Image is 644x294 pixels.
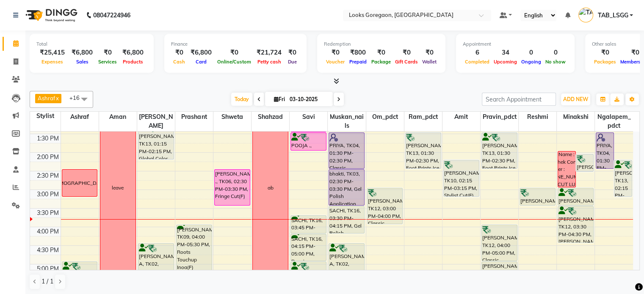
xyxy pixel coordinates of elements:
div: leave [112,184,124,192]
div: PRIYA, TK04, 01:30 PM-02:30 PM, Classic Manicure(F) [329,133,364,168]
span: ADD NEW [563,96,588,102]
span: Prepaid [347,59,369,65]
span: muskan_nails [328,112,365,131]
span: Voucher [324,59,347,65]
div: ₹0 [215,48,253,58]
span: Pravin_pdct [481,112,518,122]
span: 1 / 1 [41,277,53,286]
span: Aman [99,112,137,122]
div: 3:00 PM [35,190,61,199]
div: ₹6,800 [68,48,96,58]
div: 6 [463,48,492,58]
span: Reshmi [519,112,556,122]
div: [PERSON_NAME], TK09, 04:00 PM-05:30 PM, Roots Touchup Inoa(F) [177,225,212,279]
a: x [55,95,59,102]
div: 2:00 PM [35,153,61,162]
div: Stylist [30,112,61,121]
div: 2:30 PM [35,171,61,180]
span: Ram_pdct [404,112,442,122]
div: ₹800 [347,48,369,58]
span: Shahzad [252,112,289,122]
span: Online/Custom [215,59,253,65]
span: Package [369,59,393,65]
div: [PERSON_NAME], TK10, 02:15 PM-03:15 PM, Stylist Cut(F) [444,160,479,196]
span: Ashraf [61,112,99,122]
div: Appointment [463,41,568,48]
span: Minakshi [557,112,594,122]
span: Ongoing [519,59,543,65]
div: [PERSON_NAME] A, TK02, 04:30 PM-05:30 PM, French Gel Polish [329,244,364,279]
div: ₹0 [324,48,347,58]
div: [PERSON_NAME], TK13, 01:30 PM-02:30 PM, Foot Prints Ice Cream Manicure(M) [406,133,441,168]
span: No show [543,59,568,65]
span: Petty cash [255,59,283,65]
div: ₹21,724 [253,48,285,58]
span: Upcoming [492,59,519,65]
span: Sales [74,59,91,65]
div: 1:30 PM [35,134,61,143]
span: Amit [442,112,480,122]
span: Shweta [213,112,251,122]
div: Total [36,41,147,48]
div: ₹0 [420,48,439,58]
span: Cash [171,59,187,65]
div: 4:00 PM [35,227,61,236]
span: Packages [592,59,618,65]
div: ₹0 [171,48,187,58]
span: Expenses [39,59,65,65]
div: [PERSON_NAME], TK12, 03:00 PM-03:30 PM, Stylist Cut(M) [558,188,593,205]
div: 5:00 PM [35,264,61,273]
span: Fri [272,96,287,102]
span: Card [193,59,209,65]
div: [DEMOGRAPHIC_DATA] [51,179,108,187]
span: Services [96,59,119,65]
div: POOJA ., TK05, 01:30 PM-02:00 PM, Roll On Full Legs [291,133,326,150]
div: bhakti, TK03, 02:30 PM-03:30 PM, Gel Polish Application [329,170,364,205]
span: +16 [69,94,86,101]
span: Ashraf [38,95,55,102]
img: logo [22,3,80,27]
div: [PERSON_NAME], TK12, 03:30 PM-04:30 PM, [PERSON_NAME] Trimming [558,206,593,242]
div: [PERSON_NAME] ., TK06, 02:30 PM-03:30 PM, Fringe Cut(F) [215,170,250,205]
div: Finance [171,41,300,48]
div: SACHI, TK16, 04:15 PM-05:00 PM, Premium Wax~Full Legs [291,234,326,261]
div: SACHI, TK16, 03:30 PM-04:15 PM, Gel Polish Application [329,206,364,233]
div: Redemption [324,41,439,48]
div: [PERSON_NAME], TK12, 04:00 PM-05:00 PM, Classic Pedicure(M) [482,225,517,261]
div: 3:30 PM [35,209,61,217]
div: ₹0 [285,48,300,58]
div: ₹0 [393,48,420,58]
div: ₹6,800 [187,48,215,58]
div: [PERSON_NAME], TK13, 02:15 PM-03:15 PM, Body Massage [614,160,632,196]
div: ₹0 [592,48,618,58]
img: TAB_LSGG [578,8,593,22]
div: [PERSON_NAME], TK13, 01:30 PM-02:30 PM, Foot Prints Ice Cream Pedicure(F) [482,133,517,168]
b: 08047224946 [93,3,130,27]
div: ₹25,415 [36,48,68,58]
div: ₹0 [96,48,119,58]
div: 4:30 PM [35,246,61,255]
button: ADD NEW [561,93,590,105]
div: [PERSON_NAME], TK13, 01:15 PM-02:15 PM, Global Color Inoa(F)* [138,124,174,159]
div: 34 [492,48,519,58]
span: om_pdct [366,112,404,122]
span: [PERSON_NAME] [137,112,175,131]
div: [PERSON_NAME], TK14, 02:05 PM-02:35 PM, Stylist Cut(M) (₹700) [576,154,593,171]
span: Gift Cards [393,59,420,65]
span: Products [121,59,145,65]
span: Wallet [420,59,439,65]
span: Completed [463,59,492,65]
span: Due [286,59,299,65]
span: TAB_LSGG [597,11,628,20]
span: Ngalapem_pdct [595,112,633,131]
div: Client Name : Abhishek Contact Number : [PHONE_NUMBER] HAIR CUT LUZO [544,151,589,188]
input: 2025-10-03 [287,93,329,106]
div: PRIYA, TK04, 01:30 PM-02:30 PM, Classic Pedicure(F) [596,133,614,168]
div: 0 [543,48,568,58]
div: [PERSON_NAME], TK12, 03:00 PM-03:30 PM, Premium Wax~UnderArms [520,188,555,205]
div: [PERSON_NAME], TK12, 03:00 PM-04:00 PM, Classic Pedicure(F) [368,188,403,224]
input: Search Appointment [482,93,556,106]
span: Savi [290,112,327,122]
div: ab [268,184,274,192]
span: Prashant [175,112,213,122]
